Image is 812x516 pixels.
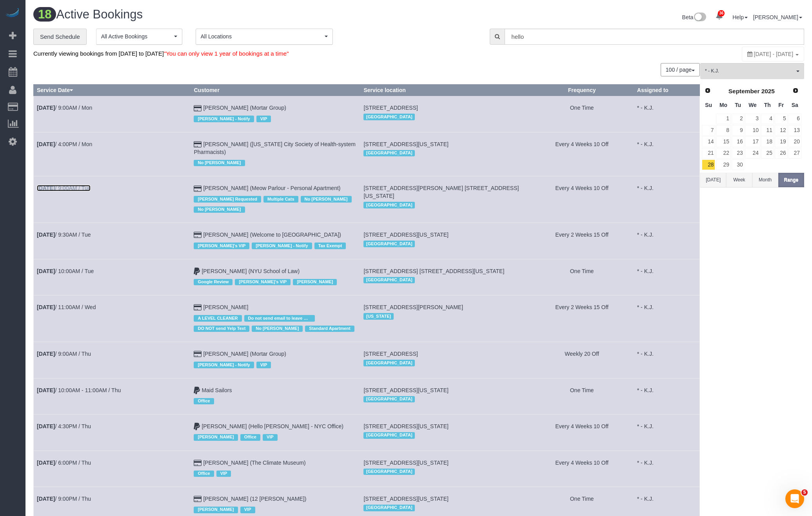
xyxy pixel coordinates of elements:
td: Assigned to [634,415,699,451]
a: [DATE]/ 9:00PM / Thu [37,496,91,502]
a: 27 [788,148,801,159]
span: [STREET_ADDRESS][US_STATE] [363,460,449,466]
div: You can only view 1 year of bookings [742,47,804,62]
td: Frequency [530,96,634,132]
span: [PERSON_NAME] - Notify [194,116,254,122]
b: [DATE] [37,423,55,429]
td: Customer [191,132,360,176]
span: [GEOGRAPHIC_DATA] [363,114,415,120]
a: [PERSON_NAME] (12 [PERSON_NAME]) [203,496,306,502]
div: Location [363,311,527,321]
span: [STREET_ADDRESS][US_STATE] [363,387,449,393]
span: VIP [256,362,271,368]
a: [PERSON_NAME] ([US_STATE] City Society of Health-system Pharmacists) [194,141,355,155]
h1: Active Bookings [33,8,413,21]
span: [STREET_ADDRESS][US_STATE] [363,141,449,147]
div: Location [363,200,527,210]
span: [STREET_ADDRESS][US_STATE] [363,232,449,238]
a: [PERSON_NAME] (Hello [PERSON_NAME] - NYC Office) [202,423,343,429]
span: All Active Bookings [101,33,172,40]
td: Frequency [530,176,634,223]
div: Location [363,112,527,122]
td: Service location [360,451,530,487]
b: [DATE] [37,496,55,502]
a: [DATE]/ 10:00AM / Tue [37,268,94,274]
b: [DATE] [37,351,55,357]
td: Customer [191,342,360,378]
a: [PERSON_NAME] [203,304,248,310]
a: [DATE]/ 4:00PM / Mon [37,141,92,147]
td: Schedule date [34,295,191,342]
a: 22 [716,148,730,159]
a: 9 [732,125,745,136]
a: 24 [745,148,760,159]
span: Currently viewing bookings from [DATE] to [DATE] [33,50,289,57]
a: [PERSON_NAME] (Meow Parlour - Personal Apartment) [203,185,340,191]
a: 5 [775,114,788,124]
td: Service location [360,176,530,223]
b: [DATE] [37,232,55,238]
td: Assigned to [634,342,699,378]
td: Frequency [530,295,634,342]
a: 15 [716,136,730,147]
td: Customer [191,176,360,223]
span: Multiple Cats [263,196,298,202]
button: Month [752,173,778,187]
a: 26 [775,148,788,159]
a: 12 [775,125,788,136]
button: Week [726,173,752,187]
td: Customer [191,96,360,132]
img: Automaid Logo [5,8,20,19]
nav: Pagination navigation [661,63,700,76]
span: [DATE] - [DATE] [754,51,794,57]
td: Customer [191,295,360,342]
span: [GEOGRAPHIC_DATA] [363,150,415,156]
span: [GEOGRAPHIC_DATA] [363,505,415,511]
button: Range [778,173,804,187]
th: Customer [191,85,360,96]
span: Office [194,471,214,477]
a: [PERSON_NAME] (NYU School of Law) [202,268,300,274]
button: 100 / page [661,63,700,76]
td: Service location [360,132,530,176]
td: Schedule date [34,378,191,414]
a: Help [732,14,748,20]
td: Customer [191,223,360,259]
span: VIP [256,116,271,122]
a: Send Schedule [33,29,87,45]
b: [DATE] [37,105,55,111]
span: [GEOGRAPHIC_DATA] [363,360,415,366]
span: Thursday [764,102,771,108]
span: No [PERSON_NAME] [301,196,352,202]
a: [DATE]/ 9:30AM / Tue [37,232,91,238]
a: 4 [761,114,774,124]
td: Service location [360,342,530,378]
a: [PERSON_NAME] (The Climate Museum) [203,460,305,466]
td: Assigned to [634,259,699,295]
span: Office [194,398,214,404]
button: All Active Bookings [96,29,182,45]
i: Credit Card Payment [194,460,202,466]
span: [US_STATE] [363,313,393,319]
span: [GEOGRAPHIC_DATA] [363,469,415,475]
td: Frequency [530,259,634,295]
span: No [PERSON_NAME] [194,160,245,166]
div: Location [363,503,527,513]
a: [DATE]/ 9:00AM / Thu [37,351,91,357]
span: [STREET_ADDRESS] [363,105,418,111]
div: Location [363,394,527,404]
span: [GEOGRAPHIC_DATA] [363,432,415,438]
span: Sunday [705,102,712,108]
a: [DATE]/ 4:30PM / Thu [37,423,91,429]
td: Customer [191,378,360,414]
a: Beta [682,14,707,20]
th: Service Date [34,85,191,96]
b: [DATE] [37,185,55,191]
td: Service location [360,378,530,414]
span: September [728,88,760,94]
span: [STREET_ADDRESS] [STREET_ADDRESS][US_STATE] [363,268,504,274]
td: Service location [360,259,530,295]
th: Service location [360,85,530,96]
td: Frequency [530,223,634,259]
a: 19 [775,136,788,147]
